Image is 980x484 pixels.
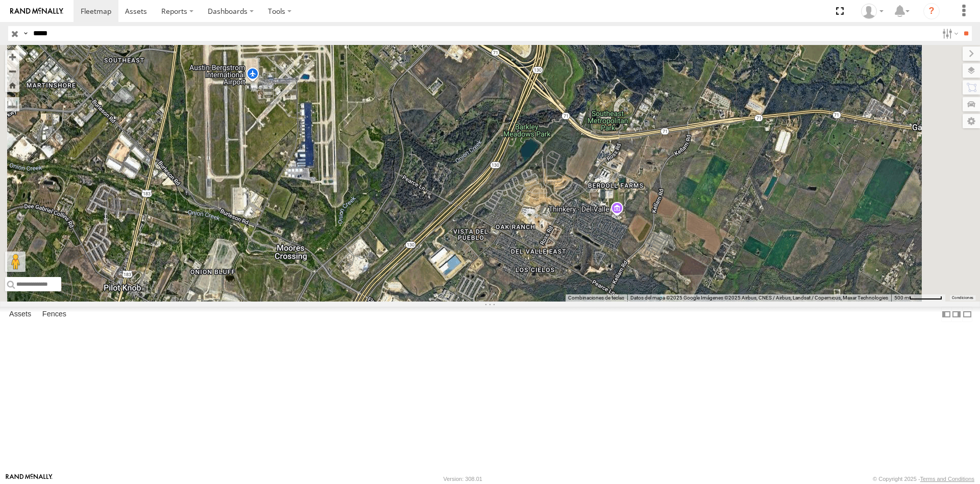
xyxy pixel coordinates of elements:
i: ? [923,3,940,19]
button: Combinaciones de teclas [568,294,624,302]
a: Visit our Website [6,474,53,484]
img: rand-logo.svg [10,8,63,15]
label: Map Settings [963,114,980,128]
button: Escala del mapa: 500 m por 61 píxeles [891,294,945,302]
label: Fences [37,307,71,321]
div: Version: 308.01 [444,476,482,482]
a: Condiciones (se abre en una nueva pestaña) [952,296,973,300]
span: 500 m [894,295,909,301]
label: Assets [4,307,36,321]
span: Datos del mapa ©2025 Google Imágenes ©2025 Airbus, CNES / Airbus, Landsat / Copernicus, Maxar Tec... [630,295,888,301]
div: © Copyright 2025 - [873,476,974,482]
div: Juan Lopez [857,4,887,19]
button: Zoom out [5,64,19,78]
label: Dock Summary Table to the Right [951,307,962,321]
label: Hide Summary Table [962,307,972,321]
button: Zoom Home [5,78,19,92]
label: Measure [5,97,19,111]
label: Search Query [21,26,30,41]
a: Terms and Conditions [920,476,974,482]
label: Dock Summary Table to the Left [941,307,951,321]
label: Search Filter Options [938,26,960,41]
button: Zoom in [5,50,19,64]
button: Arrastra el hombrecito naranja al mapa para abrir Street View [5,251,26,272]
